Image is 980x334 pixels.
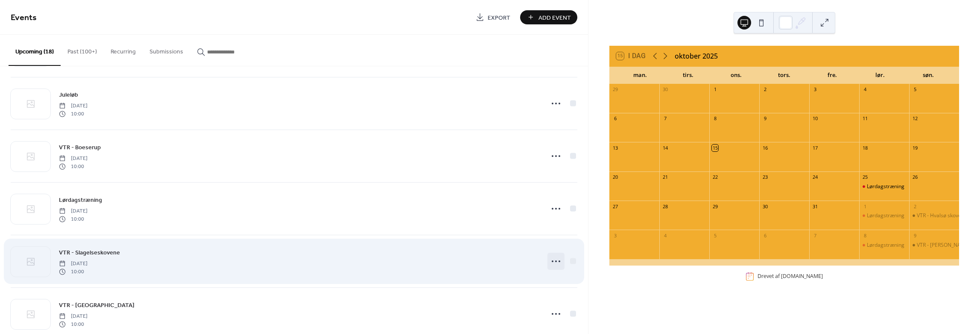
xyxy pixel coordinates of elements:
[762,145,768,151] div: 16
[862,203,868,210] div: 1
[59,143,101,152] span: VTR - Boeserup
[909,242,959,249] div: VTR - Haslev Ornede
[59,142,101,152] a: VTR - Boeserup
[59,163,88,170] span: 10:00
[59,110,88,118] span: 10:00
[9,35,61,66] button: Upcoming (18)
[867,183,904,190] div: Lørdagstræning
[856,67,904,84] div: lør.
[862,174,868,180] div: 25
[712,86,718,93] div: 1
[469,10,517,24] a: Export
[862,86,868,93] div: 4
[762,232,768,239] div: 6
[11,9,37,26] span: Events
[812,145,818,151] div: 17
[859,183,909,190] div: Lørdagstræning
[616,67,664,84] div: man.
[912,174,918,180] div: 26
[812,174,818,180] div: 24
[762,86,768,93] div: 2
[712,232,718,239] div: 5
[61,35,104,65] button: Past (100+)
[59,207,88,215] span: [DATE]
[59,320,88,328] span: 10:00
[909,212,959,219] div: VTR - Hvalsø skovene
[781,273,823,280] a: [DOMAIN_NAME]
[59,260,88,268] span: [DATE]
[59,268,88,275] span: 10:00
[59,301,135,310] span: VTR - [GEOGRAPHIC_DATA]
[612,86,618,93] div: 29
[712,174,718,180] div: 22
[867,212,904,219] div: Lørdagstræning
[612,203,618,210] div: 27
[675,51,718,61] div: oktober 2025
[867,242,904,249] div: Lørdagstræning
[662,232,668,239] div: 4
[912,86,918,93] div: 5
[859,242,909,249] div: Lørdagstræning
[488,13,510,22] span: Export
[662,203,668,210] div: 28
[859,212,909,219] div: Lørdagstræning
[912,115,918,122] div: 12
[662,174,668,180] div: 21
[762,203,768,210] div: 30
[812,115,818,122] div: 10
[808,67,856,84] div: fre.
[612,145,618,151] div: 13
[712,145,718,151] div: 15
[59,248,120,257] a: VTR - Slagelseskovene
[104,35,143,65] button: Recurring
[59,300,135,310] a: VTR - [GEOGRAPHIC_DATA]
[520,10,577,24] button: Add Event
[712,115,718,122] div: 8
[712,203,718,210] div: 29
[612,115,618,122] div: 6
[912,232,918,239] div: 9
[662,115,668,122] div: 7
[762,174,768,180] div: 23
[812,232,818,239] div: 7
[662,86,668,93] div: 30
[612,174,618,180] div: 20
[760,67,808,84] div: tors.
[758,273,823,280] div: Drevet af
[59,155,88,163] span: [DATE]
[662,145,668,151] div: 14
[59,102,88,110] span: [DATE]
[59,91,78,100] span: Juleløb
[812,203,818,210] div: 31
[917,212,967,219] div: VTR - Hvalsø skovene
[59,215,88,223] span: 10:00
[59,196,102,205] span: Lørdagstræning
[917,242,970,249] div: VTR - [PERSON_NAME]
[912,203,918,210] div: 2
[812,86,818,93] div: 3
[59,195,102,205] a: Lørdagstræning
[862,145,868,151] div: 18
[59,90,78,100] a: Juleløb
[612,232,618,239] div: 3
[862,232,868,239] div: 8
[904,67,952,84] div: søn.
[712,67,760,84] div: ons.
[59,313,88,320] span: [DATE]
[762,115,768,122] div: 9
[538,13,571,22] span: Add Event
[59,248,120,257] span: VTR - Slagelseskovene
[912,145,918,151] div: 19
[143,35,190,65] button: Submissions
[664,67,712,84] div: tirs.
[862,115,868,122] div: 11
